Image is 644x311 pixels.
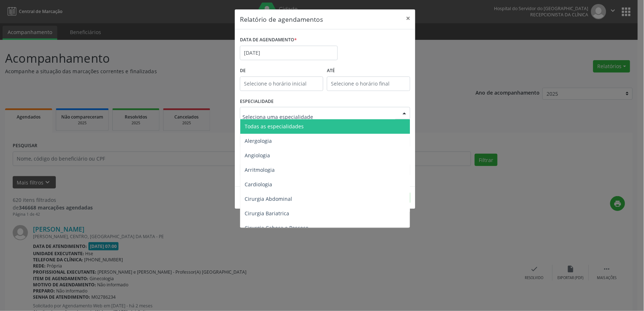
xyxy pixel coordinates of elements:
label: ESPECIALIDADE [240,96,274,107]
h5: Relatório de agendamentos [240,14,323,24]
span: Alergologia [245,137,272,144]
span: Angiologia [245,152,270,159]
label: De [240,65,323,76]
span: Cirurgia Cabeça e Pescoço [245,224,308,231]
span: Cirurgia Bariatrica [245,210,289,217]
label: ATÉ [327,65,410,76]
span: Cardiologia [245,181,272,188]
input: Selecione o horário final [327,76,410,91]
label: DATA DE AGENDAMENTO [240,34,297,46]
span: Cirurgia Abdominal [245,195,292,202]
span: Todas as especialidades [245,123,304,130]
span: Arritmologia [245,166,275,173]
button: Close [401,9,415,27]
input: Selecione uma data ou intervalo [240,46,338,60]
input: Seleciona uma especialidade [242,109,395,124]
input: Selecione o horário inicial [240,76,323,91]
